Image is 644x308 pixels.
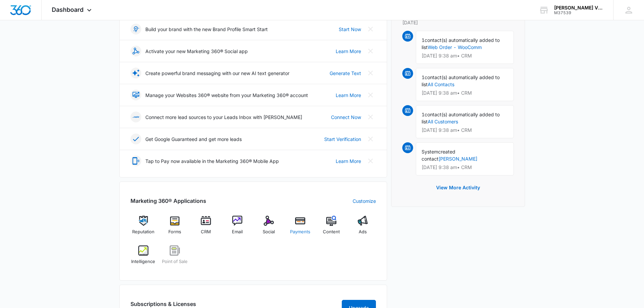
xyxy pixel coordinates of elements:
a: All Customers [428,119,458,124]
a: Payments [287,216,313,240]
button: Close [365,90,376,100]
span: 1 [422,37,425,43]
p: [DATE] 9:38 am • CRM [422,165,508,170]
p: Connect more lead sources to your Leads Inbox with [PERSON_NAME] [145,114,302,121]
a: Learn More [336,48,361,55]
p: Manage your Websites 360® website from your Marketing 360® account [145,92,308,99]
span: CRM [201,229,211,235]
span: created contact [422,149,455,162]
span: System [422,149,438,155]
span: Ads [359,229,367,235]
a: Start Now [339,26,361,33]
a: Learn More [336,92,361,99]
span: contact(s) automatically added to list [422,74,500,87]
p: Build your brand with the new Brand Profile Smart Start [145,26,268,33]
button: Close [365,46,376,56]
button: View More Activity [429,180,487,196]
button: Close [365,112,376,122]
a: CRM [193,216,219,240]
a: Content [318,216,344,240]
div: account name [554,5,603,10]
span: Point of Sale [162,258,188,265]
a: Generate Text [330,70,361,77]
span: 1 [422,74,425,80]
a: Forms [162,216,188,240]
p: [DATE] 9:38 am • CRM [422,91,508,95]
a: [PERSON_NAME] [438,156,477,162]
span: Dashboard [52,6,84,13]
a: Reputation [130,216,157,240]
span: Reputation [132,229,154,235]
a: Intelligence [130,245,157,270]
button: Close [365,68,376,78]
span: contact(s) automatically added to list [422,112,500,124]
span: contact(s) automatically added to list [422,37,500,50]
a: Ads [350,216,376,240]
a: Point of Sale [162,245,188,270]
a: All Contacts [428,81,454,87]
span: 1 [422,112,425,117]
p: Create powerful brand messaging with our new AI text generator [145,70,289,77]
h2: Marketing 360® Applications [130,197,206,205]
a: Learn More [336,158,361,165]
div: account id [554,10,603,15]
a: Customize [353,197,376,205]
p: [DATE] 9:38 am • CRM [422,53,508,58]
button: Close [365,156,376,166]
a: Start Verification [324,136,361,143]
span: Forms [168,229,181,235]
span: Social [263,229,275,235]
p: [DATE] [402,19,514,26]
span: Intelligence [131,258,155,265]
button: Close [365,24,376,34]
span: Content [323,229,340,235]
a: Web Order - WooComm [428,44,482,50]
p: Tap to Pay now available in the Marketing 360® Mobile App [145,158,279,165]
p: Get Google Guaranteed and get more leads [145,136,242,143]
a: Social [256,216,282,240]
p: Activate your new Marketing 360® Social app [145,48,248,55]
button: Close [365,134,376,144]
span: Email [232,229,243,235]
span: Payments [290,229,310,235]
a: Email [224,216,251,240]
a: Connect Now [331,114,361,121]
p: [DATE] 9:38 am • CRM [422,128,508,133]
